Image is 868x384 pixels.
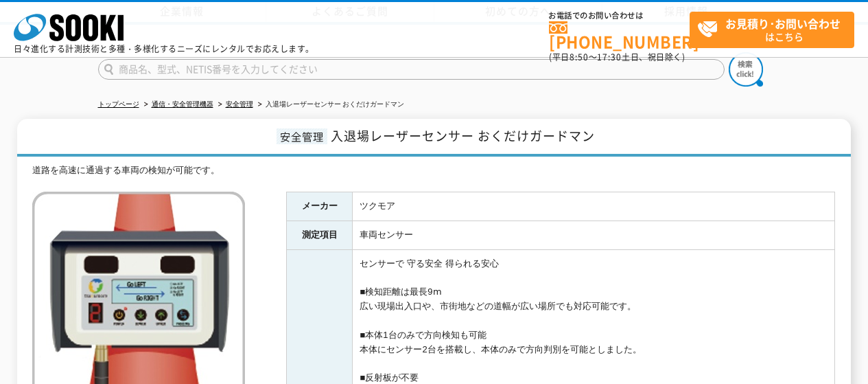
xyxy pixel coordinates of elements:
a: 通信・安全管理機器 [152,100,213,108]
span: 安全管理 [277,128,327,144]
a: 安全管理 [226,100,253,108]
input: 商品名、型式、NETIS番号を入力してください [98,59,725,80]
td: ツクモア [353,192,835,221]
img: btn_search.png [729,52,763,87]
span: 8:50 [570,51,589,63]
p: 日々進化する計測技術と多種・多様化するニーズにレンタルでお応えします。 [14,45,314,53]
a: お見積り･お問い合わせはこちら [690,12,854,48]
span: お電話でのお問い合わせは [549,12,690,20]
a: トップページ [98,100,139,108]
span: (平日 ～ 土日、祝日除く) [549,51,685,63]
div: 道路を高速に通過する車両の検知が可能です。 [32,163,835,178]
strong: お見積り･お問い合わせ [725,15,841,32]
span: 入退場レーザーセンサー おくだけガードマン [331,126,595,145]
th: 測定項目 [287,221,353,249]
th: メーカー [287,192,353,221]
span: 17:30 [597,51,622,63]
td: 車両センサー [353,221,835,249]
span: はこちら [697,12,854,47]
li: 入退場レーザーセンサー おくだけガードマン [255,98,405,112]
a: [PHONE_NUMBER] [549,21,690,49]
